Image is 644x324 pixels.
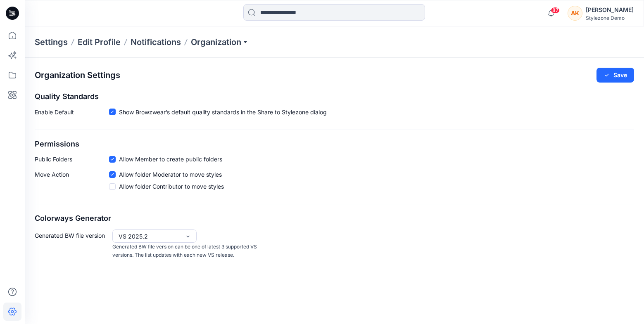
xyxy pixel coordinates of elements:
p: Public Folders [35,155,109,163]
div: Stylezone Demo [586,15,634,21]
span: Allow Member to create public folders [119,155,222,163]
span: Allow folder Moderator to move styles [119,170,222,179]
h2: Organization Settings [35,71,120,80]
p: Enable Default [35,108,109,120]
span: 87 [551,7,560,14]
p: Generated BW file version [35,229,109,260]
p: Generated BW file version can be one of latest 3 supported VS versions. The list updates with eac... [112,243,259,260]
p: Move Action [35,170,109,194]
h2: Permissions [35,140,634,149]
a: Notifications [131,36,181,48]
div: VS 2025.2 [119,232,181,241]
a: Edit Profile [78,36,121,48]
span: Show Browzwear’s default quality standards in the Share to Stylezone dialog [119,108,327,116]
span: Allow folder Contributor to move styles [119,182,224,191]
p: Settings [35,36,68,48]
button: Save [596,68,634,83]
div: AK [568,6,582,21]
div: [PERSON_NAME] [586,5,634,15]
h2: Colorways Generator [35,214,634,223]
h2: Quality Standards [35,92,634,101]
